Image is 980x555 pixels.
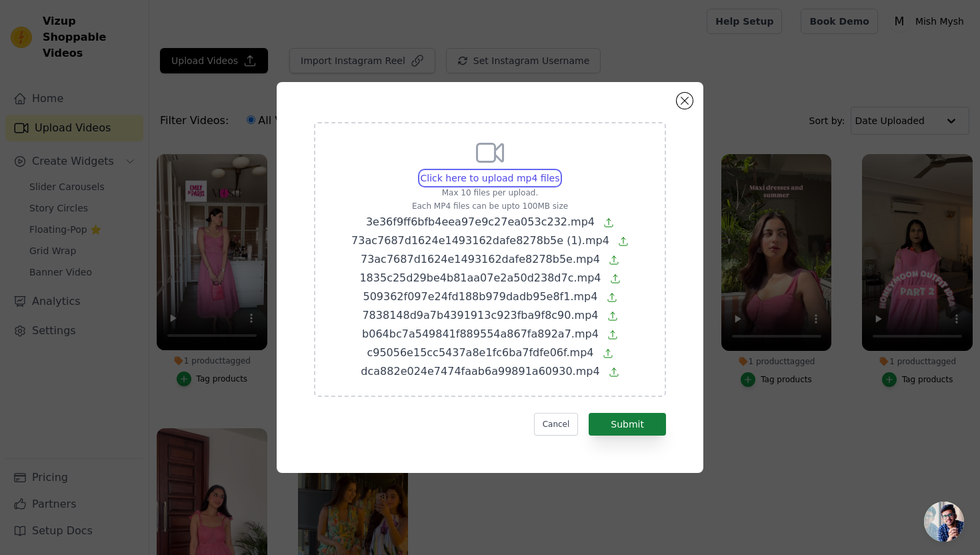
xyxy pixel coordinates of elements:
div: Open chat [924,502,964,542]
span: b064bc7a549841f889554a867fa892a7.mp4 [362,328,599,340]
span: Click here to upload mp4 files [421,173,560,183]
button: Submit [589,413,666,436]
p: Max 10 files per upload. [351,187,629,198]
span: c95056e15cc5437a8e1fc6ba7fdfe06f.mp4 [367,346,593,359]
span: 3e36f9ff6bfb4eea97e9c27ea053c232.mp4 [366,215,595,228]
span: dca882e024e7474faab6a99891a60930.mp4 [361,365,599,378]
span: 509362f097e24fd188b979dadb95e8f1.mp4 [363,290,597,303]
p: Each MP4 files can be upto 100MB size [351,201,629,211]
button: Close modal [677,93,693,109]
span: 73ac7687d1624e1493162dafe8278b5e (1).mp4 [351,234,609,247]
button: Cancel [534,413,579,436]
span: 7838148d9a7b4391913c923fba9f8c90.mp4 [362,309,598,322]
span: 73ac7687d1624e1493162dafe8278b5e.mp4 [361,253,600,265]
span: 1835c25d29be4b81aa07e2a50d238d7c.mp4 [359,271,601,284]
